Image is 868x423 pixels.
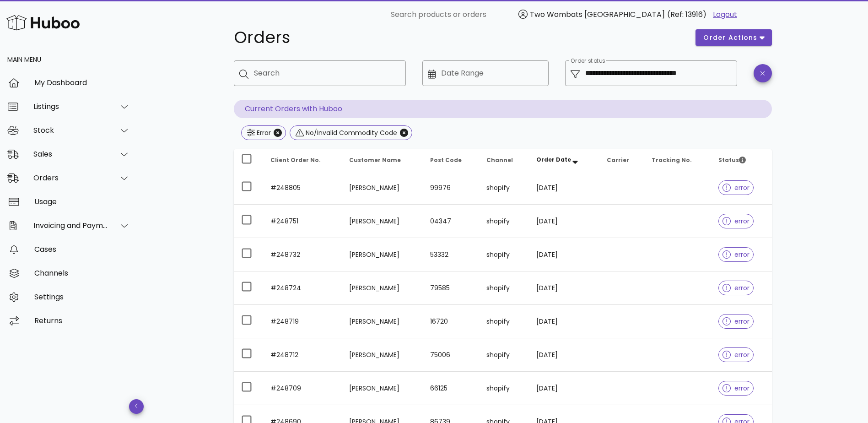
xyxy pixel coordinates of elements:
[722,385,749,391] span: error
[33,221,108,230] div: Invoicing and Payments
[722,285,749,291] span: error
[423,372,479,405] td: 66125
[667,9,706,20] span: (Ref: 13916)
[34,78,130,87] div: My Dashboard
[342,372,423,405] td: [PERSON_NAME]
[722,184,749,191] span: error
[644,149,711,171] th: Tracking No.
[571,58,605,65] label: Order status
[607,156,629,164] span: Carrier
[263,338,342,372] td: #248712
[400,129,408,137] button: Close
[34,293,130,301] div: Settings
[274,129,282,137] button: Close
[479,205,529,238] td: shopify
[722,352,749,358] span: error
[33,102,108,111] div: Listings
[529,372,599,405] td: [DATE]
[713,9,737,20] a: Logout
[263,305,342,338] td: #248719
[479,149,529,171] th: Channel
[703,33,758,43] span: order actions
[529,338,599,372] td: [DATE]
[349,156,401,164] span: Customer Name
[342,271,423,305] td: [PERSON_NAME]
[529,271,599,305] td: [DATE]
[423,338,479,372] td: 75006
[529,305,599,338] td: [DATE]
[479,305,529,338] td: shopify
[342,149,423,171] th: Customer Name
[423,271,479,305] td: 79585
[263,205,342,238] td: #248751
[34,197,130,206] div: Usage
[423,238,479,271] td: 53332
[270,156,321,164] span: Client Order No.
[33,150,108,158] div: Sales
[34,269,130,277] div: Channels
[263,238,342,271] td: #248732
[486,156,513,164] span: Channel
[711,149,771,171] th: Status
[599,149,645,171] th: Carrier
[529,149,599,171] th: Order Date: Sorted descending. Activate to remove sorting.
[479,372,529,405] td: shopify
[722,251,749,258] span: error
[530,9,665,20] span: Two Wombats [GEOGRAPHIC_DATA]
[695,29,771,46] button: order actions
[6,13,80,33] img: Huboo Logo
[722,318,749,325] span: error
[304,128,397,137] div: No/Invalid Commodity Code
[34,316,130,325] div: Returns
[430,156,462,164] span: Post Code
[722,218,749,224] span: error
[33,126,108,135] div: Stock
[33,174,108,182] div: Orders
[423,205,479,238] td: 04347
[342,238,423,271] td: [PERSON_NAME]
[234,100,772,118] p: Current Orders with Huboo
[342,338,423,372] td: [PERSON_NAME]
[479,171,529,205] td: shopify
[479,238,529,271] td: shopify
[342,205,423,238] td: [PERSON_NAME]
[255,128,271,137] div: Error
[263,149,342,171] th: Client Order No.
[529,238,599,271] td: [DATE]
[479,271,529,305] td: shopify
[536,156,571,163] span: Order Date
[34,245,130,254] div: Cases
[718,156,746,164] span: Status
[342,171,423,205] td: [PERSON_NAME]
[263,372,342,405] td: #248709
[529,171,599,205] td: [DATE]
[234,29,685,46] h1: Orders
[263,171,342,205] td: #248805
[423,149,479,171] th: Post Code
[342,305,423,338] td: [PERSON_NAME]
[529,205,599,238] td: [DATE]
[423,305,479,338] td: 16720
[652,156,692,164] span: Tracking No.
[423,171,479,205] td: 99976
[479,338,529,372] td: shopify
[263,271,342,305] td: #248724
